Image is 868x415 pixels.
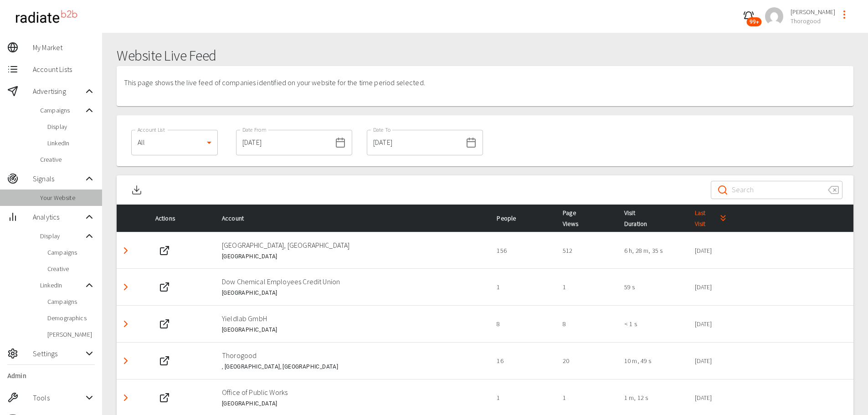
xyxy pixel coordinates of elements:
div: Last Visit [695,207,736,229]
div: Visit Duration [624,207,680,229]
span: [GEOGRAPHIC_DATA] [222,400,277,407]
p: [GEOGRAPHIC_DATA], [GEOGRAPHIC_DATA] [222,240,483,251]
p: 1 [563,393,610,402]
span: , [GEOGRAPHIC_DATA], [GEOGRAPHIC_DATA] [222,364,338,370]
span: Tools [33,392,84,403]
button: 99+ [740,7,758,26]
button: profile-menu [835,5,853,24]
p: 59 s [624,282,680,292]
span: [PERSON_NAME] [47,330,95,339]
span: Last Visit [695,207,730,229]
button: Detail panel visibility toggle [117,389,135,407]
p: [DATE] [695,393,736,402]
div: Actions [155,213,207,224]
span: LinkedIn [47,138,95,148]
span: Demographics [47,313,95,323]
div: Account [222,213,483,224]
p: This page shows the live feed of companies identified on your website for the time period selected. [124,77,425,88]
span: Page Views [563,207,604,229]
span: Campaigns [47,297,95,306]
p: 1 [563,282,610,292]
input: dd/mm/yyyy [367,130,462,155]
span: Campaigns [47,248,95,257]
button: Detail panel visibility toggle [117,278,135,296]
p: [DATE] [695,356,736,365]
label: Account List [138,126,165,133]
button: Detail panel visibility toggle [117,241,135,260]
span: Creative [40,155,95,164]
div: Page Views [563,207,610,229]
span: Settings [33,348,84,359]
p: < 1 s [624,319,680,328]
button: Download [128,181,146,199]
p: 8 [563,319,610,328]
span: Display [40,231,84,241]
button: Detail panel visibility toggle [117,352,135,370]
img: a2ca95db2cb9c46c1606a9dd9918c8c6 [765,7,783,26]
input: Search [732,177,821,203]
label: Date From [242,126,266,133]
span: Thorogood [791,16,835,26]
span: Display [47,122,95,131]
span: Account [222,213,258,224]
span: [GEOGRAPHIC_DATA] [222,253,277,260]
button: Detail panel visibility toggle [117,315,135,333]
span: [GEOGRAPHIC_DATA] [222,290,277,296]
span: Analytics [33,211,84,222]
button: Web Site [155,278,174,296]
p: 8 [497,319,548,328]
p: 1 m, 12 s [624,393,680,402]
p: 156 [497,246,548,255]
span: Campaigns [40,106,84,115]
span: People [497,213,530,224]
p: 512 [563,246,610,255]
p: 1 [497,393,548,402]
span: Account Lists [33,64,95,75]
div: People [497,213,548,224]
span: [GEOGRAPHIC_DATA] [222,327,277,333]
span: LinkedIn [40,281,84,290]
span: Your Website [40,193,95,202]
div: All [131,130,218,155]
p: 20 [563,356,610,365]
p: Dow Chemical Employees Credit Union [222,276,483,287]
p: [DATE] [695,282,736,292]
span: Visit Duration [624,207,674,229]
p: 1 [497,282,548,292]
p: 16 [497,356,548,365]
p: Thorogood [222,350,483,361]
label: Date To [373,126,391,133]
svg: Search [717,184,728,195]
span: Creative [47,264,95,273]
p: Office of Public Works [222,387,483,398]
img: radiateb2b_logo_black.png [11,6,82,27]
h1: Website Live Feed [117,47,853,64]
span: My Market [33,42,95,53]
span: Signals [33,173,84,184]
span: [PERSON_NAME] [791,7,835,16]
span: Actions [155,213,190,224]
p: 10 m, 49 s [624,356,680,365]
button: Web Site [155,315,174,333]
p: [DATE] [695,246,736,255]
input: dd/mm/yyyy [236,130,331,155]
button: Web Site [155,352,174,370]
button: Web Site [155,389,174,407]
button: Web Site [155,241,174,260]
p: 6 h, 28 m, 35 s [624,246,680,255]
p: Yieldlab GmbH [222,313,483,324]
span: 99+ [747,17,762,26]
p: [DATE] [695,319,736,328]
span: Advertising [33,86,84,97]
